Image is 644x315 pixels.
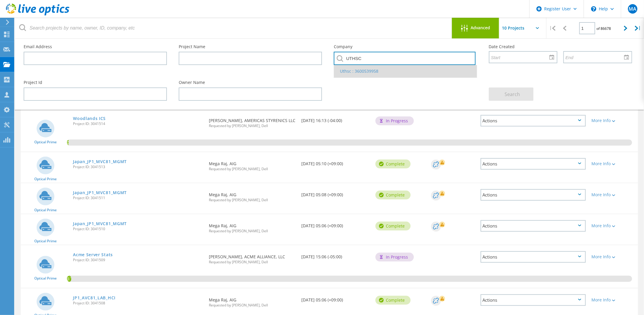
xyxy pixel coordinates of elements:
[34,208,57,212] span: Optical Prime
[489,87,534,101] button: Search
[73,222,127,226] a: Japan_JP1_MVC81_MGMT
[375,116,414,125] div: In Progress
[481,220,586,232] div: Actions
[73,227,203,231] span: Project ID: 3041510
[481,115,586,126] div: Actions
[67,276,71,281] span: 0.79%
[592,193,635,197] div: More Info
[209,198,296,202] span: Requested by [PERSON_NAME], Dell
[632,18,644,39] div: |
[489,45,632,49] label: Date Created
[73,301,203,305] span: Project ID: 3041508
[298,109,373,129] div: [DATE] 16:13 (-04:00)
[24,45,167,49] label: Email Address
[375,253,414,262] div: In Progress
[73,196,203,200] span: Project ID: 3041511
[206,245,299,270] div: [PERSON_NAME], ACME ALLIANCE, LLC
[298,288,373,308] div: [DATE] 05:06 (+09:00)
[179,80,322,85] label: Owner Name
[73,253,113,257] a: Acme Server Stats
[481,294,586,306] div: Actions
[73,160,127,164] a: Japan_JP1_MVC81_MGMT
[67,139,69,145] span: 0.3%
[592,224,635,228] div: More Info
[481,251,586,263] div: Actions
[34,239,57,243] span: Optical Prime
[209,229,296,233] span: Requested by [PERSON_NAME], Dell
[481,158,586,170] div: Actions
[73,122,203,126] span: Project ID: 3041514
[206,109,299,134] div: [PERSON_NAME], AMERICAS STYRENICS LLC
[334,45,477,49] label: Company
[298,183,373,203] div: [DATE] 05:08 (+09:00)
[375,222,411,230] div: Complete
[505,91,520,98] span: Search
[334,65,477,77] li: Uthsc : 3600539958
[209,124,296,128] span: Requested by [PERSON_NAME], Dell
[597,26,611,31] span: of 86678
[73,258,203,262] span: Project ID: 3041509
[34,140,57,144] span: Optical Prime
[73,191,127,195] a: Japan_JP1_MVC81_MGMT
[73,296,116,300] a: JP1_AVC81_LAB_HCI
[206,288,299,313] div: Mega Raj, AIG
[547,18,559,39] div: |
[298,214,373,234] div: [DATE] 05:06 (+09:00)
[15,18,452,38] input: Search projects by name, owner, ID, company, etc
[179,45,322,49] label: Project Name
[209,260,296,264] span: Requested by [PERSON_NAME], Dell
[206,183,299,208] div: Mega Raj, AIG
[592,162,635,166] div: More Info
[206,214,299,239] div: Mega Raj, AIG
[564,51,627,63] input: End
[592,298,635,302] div: More Info
[298,152,373,172] div: [DATE] 05:10 (+09:00)
[298,245,373,265] div: [DATE] 15:06 (-05:00)
[489,51,553,63] input: Start
[375,296,411,305] div: Complete
[591,6,596,12] svg: \n
[471,26,490,30] span: Advanced
[592,255,635,259] div: More Info
[209,167,296,171] span: Requested by [PERSON_NAME], Dell
[375,191,411,199] div: Complete
[34,177,57,181] span: Optical Prime
[73,116,106,121] a: Woodlands ICS
[6,12,69,17] a: Live Optics Dashboard
[206,152,299,177] div: Mega Raj, AIG
[73,165,203,169] span: Project ID: 3041513
[209,303,296,307] span: Requested by [PERSON_NAME], Dell
[481,189,586,201] div: Actions
[592,118,635,123] div: More Info
[375,160,411,168] div: Complete
[24,80,167,85] label: Project Id
[34,277,57,280] span: Optical Prime
[629,7,636,11] span: MA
